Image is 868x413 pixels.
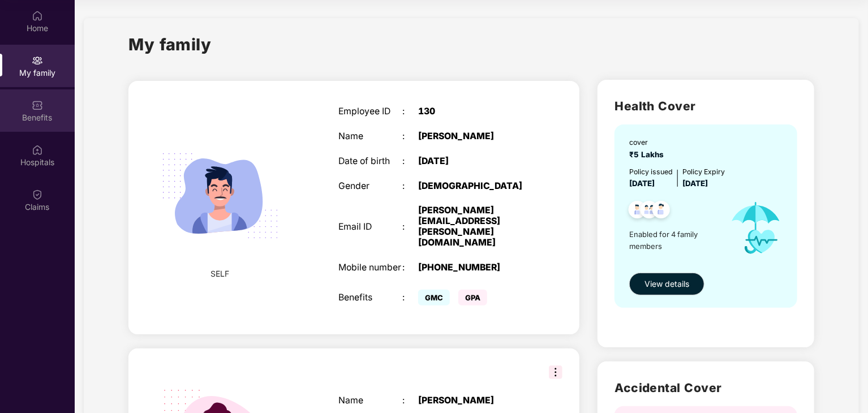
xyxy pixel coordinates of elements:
[418,263,530,273] div: [PHONE_NUMBER]
[402,106,418,117] div: :
[338,156,402,167] div: Date of birth
[629,229,720,252] span: Enabled for 4 family members
[338,263,402,273] div: Mobile number
[418,131,530,142] div: [PERSON_NAME]
[402,156,418,167] div: :
[682,166,725,177] div: Policy Expiry
[418,395,530,406] div: [PERSON_NAME]
[338,106,402,117] div: Employee ID
[402,395,418,406] div: :
[402,222,418,233] div: :
[624,197,651,225] img: svg+xml;base64,PHN2ZyB4bWxucz0iaHR0cDovL3d3dy53My5vcmcvMjAwMC9zdmciIHdpZHRoPSI0OC45NDMiIGhlaWdodD...
[629,273,704,295] button: View details
[635,197,663,225] img: svg+xml;base64,PHN2ZyB4bWxucz0iaHR0cDovL3d3dy53My5vcmcvMjAwMC9zdmciIHdpZHRoPSI0OC45MTUiIGhlaWdodD...
[148,124,292,268] img: svg+xml;base64,PHN2ZyB4bWxucz0iaHR0cDovL3d3dy53My5vcmcvMjAwMC9zdmciIHdpZHRoPSIyMjQiIGhlaWdodD0iMT...
[418,156,530,167] div: [DATE]
[211,268,230,280] span: SELF
[418,205,530,248] div: [PERSON_NAME][EMAIL_ADDRESS][PERSON_NAME][DOMAIN_NAME]
[32,144,43,156] img: svg+xml;base64,PHN2ZyBpZD0iSG9zcGl0YWxzIiB4bWxucz0iaHR0cDovL3d3dy53My5vcmcvMjAwMC9zdmciIHdpZHRoPS...
[418,106,530,117] div: 130
[402,181,418,192] div: :
[629,179,655,188] span: [DATE]
[458,290,487,306] span: GPA
[32,100,43,111] img: svg+xml;base64,PHN2ZyBpZD0iQmVuZWZpdHMiIHhtbG5zPSJodHRwOi8vd3d3LnczLm9yZy8yMDAwL3N2ZyIgd2lkdGg9Ij...
[647,197,675,225] img: svg+xml;base64,PHN2ZyB4bWxucz0iaHR0cDovL3d3dy53My5vcmcvMjAwMC9zdmciIHdpZHRoPSI0OC45NDMiIGhlaWdodD...
[615,378,797,397] h2: Accidental Cover
[418,181,530,192] div: [DEMOGRAPHIC_DATA]
[128,32,212,57] h1: My family
[720,190,792,266] img: icon
[338,395,402,406] div: Name
[338,222,402,233] div: Email ID
[402,131,418,142] div: :
[402,263,418,273] div: :
[629,150,668,159] span: ₹5 Lakhs
[418,290,450,306] span: GMC
[615,97,797,115] h2: Health Cover
[629,137,668,148] div: cover
[32,189,43,200] img: svg+xml;base64,PHN2ZyBpZD0iQ2xhaW0iIHhtbG5zPSJodHRwOi8vd3d3LnczLm9yZy8yMDAwL3N2ZyIgd2lkdGg9IjIwIi...
[338,292,402,303] div: Benefits
[549,365,562,379] img: svg+xml;base64,PHN2ZyB3aWR0aD0iMzIiIGhlaWdodD0iMzIiIHZpZXdCb3g9IjAgMCAzMiAzMiIgZmlsbD0ibm9uZSIgeG...
[402,292,418,303] div: :
[32,55,43,66] img: svg+xml;base64,PHN2ZyB3aWR0aD0iMjAiIGhlaWdodD0iMjAiIHZpZXdCb3g9IjAgMCAyMCAyMCIgZmlsbD0ibm9uZSIgeG...
[338,131,402,142] div: Name
[32,10,43,21] img: svg+xml;base64,PHN2ZyBpZD0iSG9tZSIgeG1sbnM9Imh0dHA6Ly93d3cudzMub3JnLzIwMDAvc3ZnIiB3aWR0aD0iMjAiIG...
[644,278,689,290] span: View details
[629,166,673,177] div: Policy issued
[682,179,708,188] span: [DATE]
[338,181,402,192] div: Gender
